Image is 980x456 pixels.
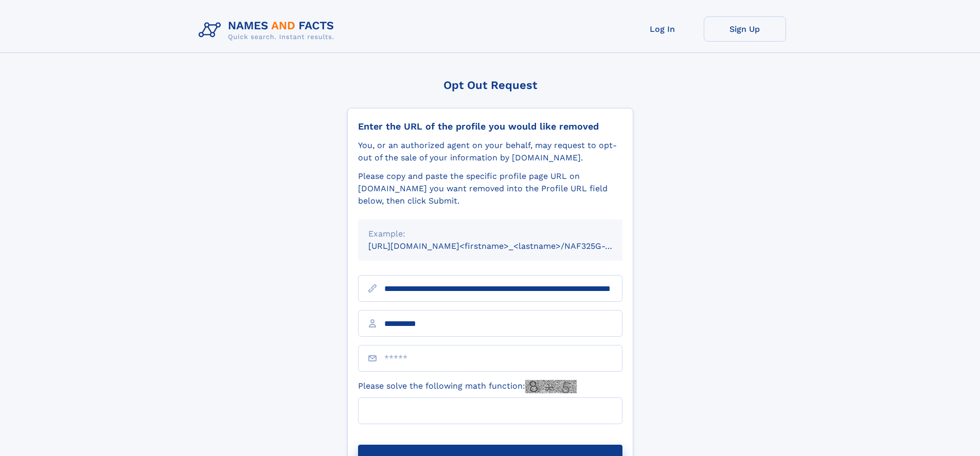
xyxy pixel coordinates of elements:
div: Example: [368,228,612,240]
div: You, or an authorized agent on your behalf, may request to opt-out of the sale of your informatio... [358,139,622,164]
a: Log In [621,16,704,42]
div: Opt Out Request [347,79,633,92]
label: Please solve the following math function: [358,380,577,393]
a: Sign Up [704,16,786,42]
div: Please copy and paste the specific profile page URL on [DOMAIN_NAME] you want removed into the Pr... [358,170,622,207]
small: [URL][DOMAIN_NAME]<firstname>_<lastname>/NAF325G-xxxxxxxx [368,241,642,251]
div: Enter the URL of the profile you would like removed [358,121,622,132]
img: Logo Names and Facts [194,16,343,44]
